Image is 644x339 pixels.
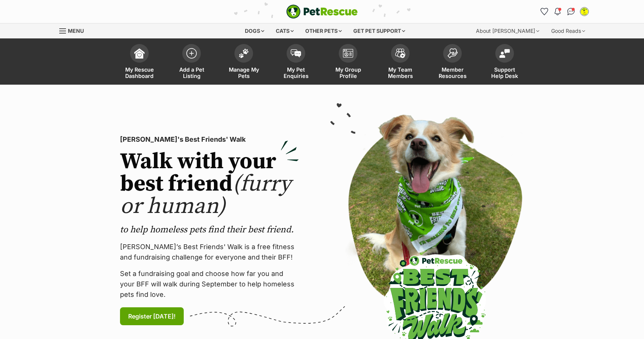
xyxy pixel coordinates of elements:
[120,307,184,325] a: Register [DATE]!
[479,40,531,85] a: Support Help Desk
[134,48,145,59] img: dashboard-icon-eb2f2d2d3e046f16d808141f083e7271f6b2e854fb5c12c21221c1fb7104beca.svg
[218,40,270,85] a: Manage My Pets
[120,151,299,218] h2: Walk with your best friend
[581,8,588,15] img: Cathy Craw profile pic
[59,23,89,37] a: Menu
[565,6,577,18] a: Conversations
[286,4,358,19] img: logo-e224e6f780fb5917bec1dbf3a21bbac754714ae5b6737aabdf751b685950b380.svg
[546,23,590,38] div: Good Reads
[120,224,299,236] p: to help homeless pets find their best friend.
[165,40,218,85] a: Add a Pet Listing
[128,312,176,321] span: Register [DATE]!
[552,6,563,18] button: Notifications
[239,48,249,58] img: manage-my-pets-icon-02211641906a0b7f246fdf0571729dbe1e7629f14944591b6c1af311fb30b64b.svg
[286,4,358,19] a: PetRescue
[68,28,84,34] span: Menu
[578,6,590,18] button: My account
[291,49,301,57] img: pet-enquiries-icon-7e3ad2cf08bfb03b45e93fb7055b45f3efa6380592205ae92323e6603595dc1f.svg
[538,6,550,18] a: Favourites
[120,242,299,263] p: [PERSON_NAME]’s Best Friends' Walk is a free fitness and fundraising challenge for everyone and t...
[383,66,417,79] span: My Team Members
[120,134,299,145] p: [PERSON_NAME]'s Best Friends' Walk
[426,40,479,85] a: Member Resources
[348,23,410,38] div: Get pet support
[471,23,544,38] div: About [PERSON_NAME]
[436,66,469,79] span: Member Resources
[186,48,197,59] img: add-pet-listing-icon-0afa8454b4691262ce3f59096e99ab1cd57d4a30225e0717b998d2c9b9846f56.svg
[499,49,510,58] img: help-desk-icon-fdf02630f3aa405de69fd3d07c3f3aa587a6932b1a1747fa1d2bba05be0121f9.svg
[270,40,322,85] a: My Pet Enquiries
[240,23,269,38] div: Dogs
[227,66,261,79] span: Manage My Pets
[488,66,521,79] span: Support Help Desk
[343,49,353,58] img: group-profile-icon-3fa3cf56718a62981997c0bc7e787c4b2cf8bcc04b72c1350f741eb67cf2f40e.svg
[271,23,299,38] div: Cats
[300,23,347,38] div: Other pets
[322,40,374,85] a: My Group Profile
[567,8,575,15] img: chat-41dd97257d64d25036548639549fe6c8038ab92f7586957e7f3b1b290dea8141.svg
[331,66,365,79] span: My Group Profile
[113,40,165,85] a: My Rescue Dashboard
[395,48,405,58] img: team-members-icon-5396bd8760b3fe7c0b43da4ab00e1e3bb1a5d9ba89233759b79545d2d3fc5d0d.svg
[447,48,458,58] img: member-resources-icon-8e73f808a243e03378d46382f2149f9095a855e16c252ad45f914b54edf8863c.svg
[374,40,426,85] a: My Team Members
[120,170,291,220] span: (furry or human)
[555,8,561,15] img: notifications-46538b983faf8c2785f20acdc204bb7945ddae34d4c08c2a6579f10ce5e182be.svg
[123,66,156,79] span: My Rescue Dashboard
[538,6,590,18] ul: Account quick links
[120,269,299,300] p: Set a fundraising goal and choose how far you and your BFF will walk during September to help hom...
[175,66,208,79] span: Add a Pet Listing
[279,66,313,79] span: My Pet Enquiries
